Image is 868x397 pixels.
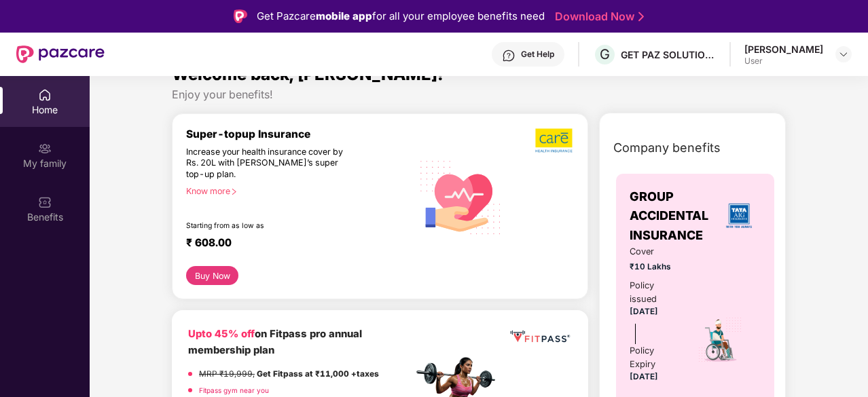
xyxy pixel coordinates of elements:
[257,8,545,24] div: Get Pazcare for all your employee benefits need
[613,138,721,157] span: Company benefits
[630,187,717,245] span: GROUP ACCIDENTAL INSURANCE
[38,142,52,155] img: svg+xml;base64,PHN2ZyB3aWR0aD0iMjAiIGhlaWdodD0iMjAiIHZpZXdCb3g9IjAgMCAyMCAyMCIgZmlsbD0ibm9uZSIgeG...
[186,128,412,140] div: Super-topup Insurance
[630,307,658,316] span: [DATE]
[621,48,716,61] div: GET PAZ SOLUTIONS PRIVATE LIMTED
[638,10,644,24] img: Stroke
[38,88,52,102] img: svg+xml;base64,PHN2ZyBpZD0iSG9tZSIgeG1sbnM9Imh0dHA6Ly93d3cudzMub3JnLzIwMDAvc3ZnIiB3aWR0aD0iMjAiIG...
[172,88,786,102] div: Enjoy your benefits!
[630,245,679,259] span: Cover
[199,369,255,379] del: MRP ₹19,999,
[630,344,679,371] div: Policy Expiry
[744,43,823,56] div: [PERSON_NAME]
[630,279,679,306] div: Policy issued
[600,46,610,62] span: G
[186,236,399,252] div: ₹ 608.00
[316,10,372,22] strong: mobile app
[188,328,255,340] b: Upto 45% off
[257,369,379,379] strong: Get Fitpass at ₹11,000 +taxes
[721,197,757,234] img: insurerLogo
[744,56,823,67] div: User
[838,49,849,60] img: svg+xml;base64,PHN2ZyBpZD0iRHJvcGRvd24tMzJ4MzIiIHhtbG5zPSJodHRwOi8vd3d3LnczLm9yZy8yMDAwL3N2ZyIgd2...
[697,316,744,364] img: icon
[16,45,105,63] img: New Pazcare Logo
[186,266,238,285] button: Buy Now
[230,188,238,195] span: right
[630,372,658,381] span: [DATE]
[186,147,354,181] div: Increase your health insurance cover by Rs. 20L with [PERSON_NAME]’s super top-up plan.
[186,221,355,231] div: Starting from as low as
[412,147,509,246] img: svg+xml;base64,PHN2ZyB4bWxucz0iaHR0cDovL3d3dy53My5vcmcvMjAwMC9zdmciIHhtbG5zOnhsaW5rPSJodHRwOi8vd3...
[234,10,247,23] img: Logo
[521,49,554,60] div: Get Help
[186,186,404,195] div: Know more
[508,326,572,346] img: fppp.png
[630,261,679,273] span: ₹10 Lakhs
[535,128,574,153] img: b5dec4f62d2307b9de63beb79f102df3.png
[555,10,640,24] a: Download Now
[188,328,362,356] b: on Fitpass pro annual membership plan
[199,386,269,394] a: Fitpass gym near you
[38,195,52,209] img: svg+xml;base64,PHN2ZyBpZD0iQmVuZWZpdHMiIHhtbG5zPSJodHRwOi8vd3d3LnczLm9yZy8yMDAwL3N2ZyIgd2lkdGg9Ij...
[502,49,516,62] img: svg+xml;base64,PHN2ZyBpZD0iSGVscC0zMngzMiIgeG1sbnM9Imh0dHA6Ly93d3cudzMub3JnLzIwMDAvc3ZnIiB3aWR0aD...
